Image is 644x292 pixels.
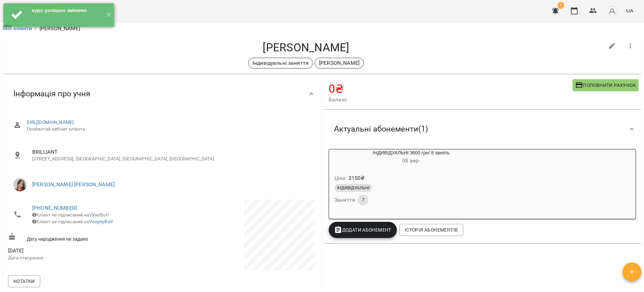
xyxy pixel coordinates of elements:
div: Індивідуальні заняття [248,58,313,68]
a: [PHONE_NUMBER] [32,205,77,211]
div: Актуальні абонементи(1) [323,112,641,146]
a: [PERSON_NAME] [PERSON_NAME] [32,181,115,188]
div: Інформація про учня [3,77,321,111]
a: [URL][DOMAIN_NAME] [27,119,74,125]
button: Нотатки [8,275,40,287]
span: UA [626,7,633,14]
p: Дата створення [8,255,160,261]
span: Історія абонементів [405,226,458,234]
span: Поповнити рахунок [575,81,636,89]
span: 7 [358,197,368,203]
span: Інформація про учня [13,89,90,99]
button: ІНДИВІДУАЛЬНІ 3600 грн/ 8 занять08 вер- Ціна3150₴ІНДИВІДУАЛЬНІЗаняття7 [329,149,493,213]
p: [STREET_ADDRESS], [GEOGRAPHIC_DATA], [GEOGRAPHIC_DATA], [GEOGRAPHIC_DATA] [32,156,310,162]
span: 08 вер - [402,157,420,164]
div: ІНДИВІДУАЛЬНІ 3600 грн/ 8 занять [329,149,493,165]
span: Клієнт не підписаний на ViberBot! [32,212,109,217]
button: Додати Абонемент [329,222,397,238]
span: ІНДИВІДУАЛЬНІ [334,185,372,191]
span: Особистий кабінет клієнта [27,126,310,133]
div: курс успішно змінено [32,7,101,14]
p: [PERSON_NAME] [319,59,360,67]
button: UA [624,4,636,17]
img: avatar_s.png [607,6,617,15]
nav: breadcrumb [3,25,641,33]
span: BRILLIANT [32,148,310,156]
button: Поповнити рахунок [573,79,639,91]
span: Нотатки [13,277,35,285]
span: Актуальні абонементи ( 1 ) [334,124,428,134]
span: Клієнт не підписаний на ! [32,219,113,224]
h4: 0 ₴ [329,82,573,96]
span: Баланс [329,96,573,104]
span: [DATE] [8,247,160,255]
p: Індивідуальні заняття [253,59,309,67]
button: Історія абонементів [399,224,463,236]
h4: [PERSON_NAME] [8,41,604,54]
h6: Заняття [334,195,355,205]
div: [PERSON_NAME] [315,58,364,68]
img: Гвоздицьких Ольга [13,178,27,191]
span: 5 [557,2,564,9]
div: Дату народження не задано [7,231,162,244]
span: Додати Абонемент [334,226,391,234]
a: VooptyBot [89,219,112,224]
p: 3150 ₴ [348,174,365,182]
h6: Ціна [334,174,346,183]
